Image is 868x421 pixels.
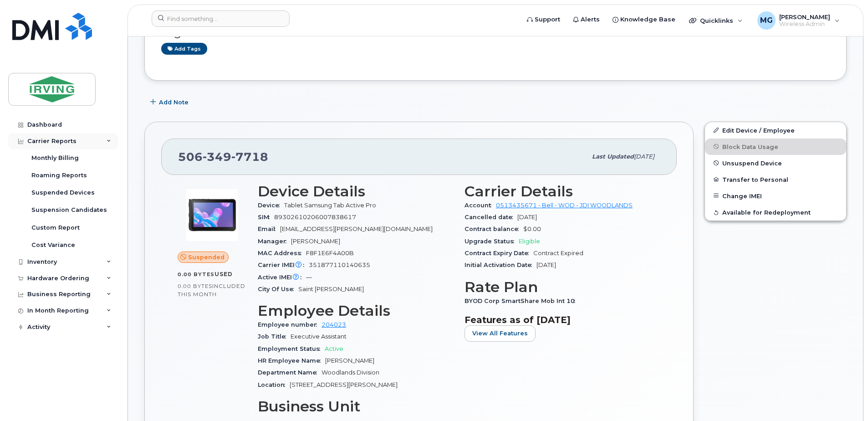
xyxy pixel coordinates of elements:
[258,214,274,221] span: SIM
[258,226,280,232] span: Email
[465,279,660,295] h3: Rate Plan
[178,271,214,277] span: 0.00 Bytes
[465,214,517,221] span: Cancelled date
[567,10,606,29] a: Alerts
[581,15,600,24] span: Alerts
[536,262,556,268] span: [DATE]
[284,202,376,209] span: Tablet Samsung Tab Active Pro
[517,214,537,221] span: [DATE]
[258,238,291,245] span: Manager
[258,369,322,376] span: Department Name
[325,357,374,364] span: [PERSON_NAME]
[465,262,536,268] span: Initial Activation Date
[533,250,583,257] span: Contract Expired
[188,253,225,262] span: Suspended
[465,202,496,209] span: Account
[306,250,354,257] span: F8F1E6F4A00B
[634,153,654,160] span: [DATE]
[606,10,682,29] a: Knowledge Base
[258,202,284,209] span: Device
[280,226,433,232] span: [EMAIL_ADDRESS][PERSON_NAME][DOMAIN_NAME]
[751,11,846,30] div: Michelle Gonsalvez
[298,286,364,293] span: Saint [PERSON_NAME]
[258,357,325,364] span: HR Employee Name
[258,286,298,293] span: City Of Use
[465,250,533,257] span: Contract Expiry Date
[325,345,343,352] span: Active
[161,27,830,39] h3: Tags List
[290,381,398,388] span: [STREET_ADDRESS][PERSON_NAME]
[322,369,379,376] span: Woodlands Division
[258,321,322,328] span: Employee number
[258,183,454,200] h3: Device Details
[523,226,541,232] span: $0.00
[185,188,240,242] img: image20231002-3703462-twfi5z.jpeg
[705,204,846,221] button: Available for Redeployment
[700,17,733,24] span: Quicklinks
[722,159,782,166] span: Unsuspend Device
[465,314,660,325] h3: Features as of [DATE]
[306,274,312,281] span: —
[161,43,207,54] a: Add tags
[465,238,519,245] span: Upgrade Status
[521,10,567,29] a: Support
[722,209,811,216] span: Available for Redeployment
[178,150,268,164] span: 506
[159,98,189,107] span: Add Note
[472,329,528,338] span: View All Features
[291,238,340,245] span: [PERSON_NAME]
[705,122,846,139] a: Edit Device / Employee
[258,345,325,352] span: Employment Status
[705,139,846,155] button: Block Data Usage
[535,15,560,24] span: Support
[291,333,347,340] span: Executive Assistant
[214,271,233,277] span: used
[231,150,268,164] span: 7718
[779,13,830,21] span: [PERSON_NAME]
[705,155,846,171] button: Unsuspend Device
[258,274,306,281] span: Active IMEI
[705,171,846,188] button: Transfer to Personal
[274,214,356,221] span: 89302610206007838617
[465,226,523,232] span: Contract balance
[258,398,454,415] h3: Business Unit
[258,262,309,268] span: Carrier IMEI
[258,333,291,340] span: Job Title
[144,94,196,111] button: Add Note
[465,298,580,304] span: BYOD Corp SmartShare Mob Int 10
[592,153,634,160] span: Last updated
[683,11,749,30] div: Quicklinks
[152,10,290,27] input: Find something...
[203,150,231,164] span: 349
[705,188,846,204] button: Change IMEI
[496,202,633,209] a: 0513435671 - Bell - WOD - JDI WOODLANDS
[178,283,212,289] span: 0.00 Bytes
[322,321,346,328] a: 204023
[465,325,536,342] button: View All Features
[258,303,454,319] h3: Employee Details
[258,381,290,388] span: Location
[620,15,675,24] span: Knowledge Base
[309,262,370,268] span: 351877110140635
[760,15,773,26] span: MG
[779,21,830,28] span: Wireless Admin
[465,183,660,200] h3: Carrier Details
[258,250,306,257] span: MAC Address
[178,282,245,298] span: included this month
[519,238,540,245] span: Eligible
